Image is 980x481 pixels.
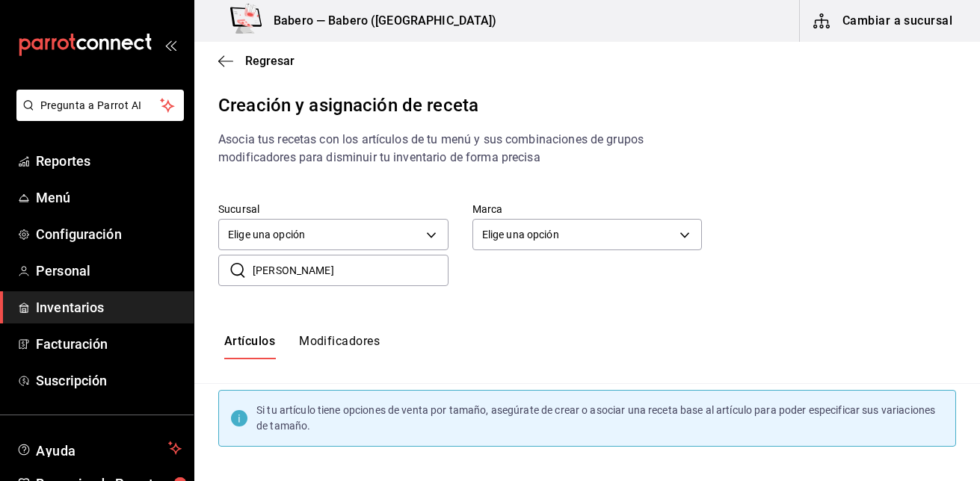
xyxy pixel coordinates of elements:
[224,334,275,359] button: Artículos
[472,204,703,214] label: Marca
[218,54,295,68] button: Regresar
[218,204,449,214] label: Sucursal
[245,54,295,68] span: Regresar
[299,334,380,359] button: Modificadores
[36,187,182,208] span: Menú
[36,151,182,171] span: Reportes
[36,297,182,317] span: Inventarios
[472,219,703,250] div: Elige una opción
[256,403,943,434] div: Si tu artículo tiene opciones de venta por tamaño, asegúrate de crear o asociar una receta base a...
[218,132,644,164] span: Asocia tus recetas con los artículos de tu menú y sus combinaciones de grupos modificadores para ...
[36,370,182,391] span: Suscripción
[36,334,182,354] span: Facturación
[16,90,184,121] button: Pregunta a Parrot AI
[10,108,184,124] a: Pregunta a Parrot AI
[40,98,161,114] span: Pregunta a Parrot AI
[218,92,956,119] div: Creación y asignación de receta
[36,439,162,457] span: Ayuda
[218,219,449,250] div: Elige una opción
[253,255,449,285] input: Busca nombre de artículo o modificador
[36,224,182,244] span: Configuración
[164,39,176,51] button: open_drawer_menu
[262,12,497,30] h3: Babero — Babero ([GEOGRAPHIC_DATA])
[224,334,380,359] div: navigation tabs
[36,261,182,281] span: Personal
